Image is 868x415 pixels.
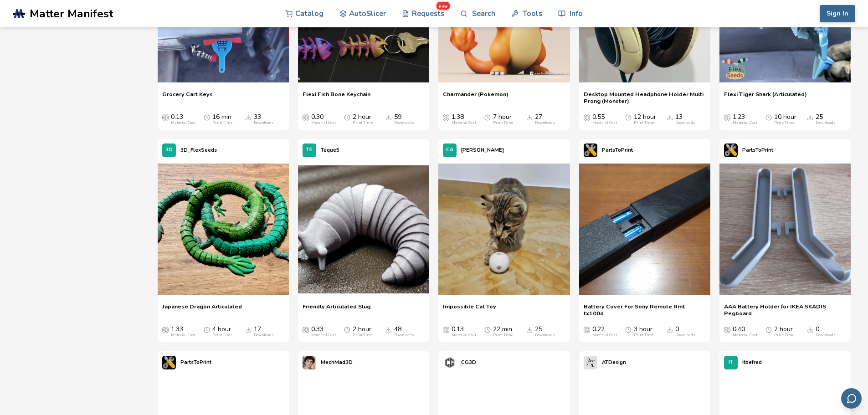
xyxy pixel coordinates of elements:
[204,326,210,333] span: Average Print Time
[303,113,309,121] span: Average Cost
[162,113,169,121] span: Average Cost
[171,113,195,125] div: 0.13
[765,113,772,121] span: Average Print Time
[212,326,232,338] div: 4 hour
[162,303,242,317] a: Japanese Dragon Articulated
[306,147,313,153] span: TE
[158,351,216,374] a: PartsToPrint's profilePartsToPrint
[816,113,836,125] div: 25
[443,356,457,369] img: CG3D's profile
[461,145,504,155] p: [PERSON_NAME]
[461,358,476,367] p: CG3D
[204,113,210,121] span: Average Print Time
[180,145,217,155] p: 3D_FlexSeeds
[303,303,370,317] a: Friendly Articulated Slug
[584,113,590,121] span: Average Cost
[344,326,350,333] span: Average Print Time
[30,7,113,20] span: Matter Manifest
[446,147,453,153] span: CA
[452,113,476,125] div: 1.38
[724,326,730,333] span: Average Cost
[774,326,794,338] div: 2 hour
[774,121,794,125] div: Print Time
[579,139,637,162] a: PartsToPrint's profilePartsToPrint
[675,121,695,125] div: Downloads
[579,351,631,374] a: ATDesign's profileATDesign
[212,333,232,338] div: Print Time
[535,113,555,125] div: 27
[592,121,617,125] div: Material Cost
[765,326,772,333] span: Average Print Time
[452,333,476,338] div: Material Cost
[385,326,392,333] span: Downloads
[742,358,762,367] p: itbefred
[816,333,836,338] div: Downloads
[443,91,508,104] a: Charmander (Pokemon)
[344,113,350,121] span: Average Print Time
[353,121,373,125] div: Print Time
[724,143,738,157] img: PartsToPrint's profile
[592,333,617,338] div: Material Cost
[592,326,617,338] div: 0.22
[443,326,449,333] span: Average Cost
[303,91,370,104] a: Flexi Fish Bone Keychain
[254,326,274,338] div: 17
[820,5,855,22] button: Sign In
[311,121,336,125] div: Material Cost
[733,121,757,125] div: Material Cost
[254,333,274,338] div: Downloads
[171,333,195,338] div: Material Cost
[452,121,476,125] div: Material Cost
[493,121,513,125] div: Print Time
[245,113,252,121] span: Downloads
[452,326,476,338] div: 0.13
[733,326,757,338] div: 0.40
[667,326,673,333] span: Downloads
[724,91,807,104] a: Flexi Tiger Shark (Articulated)
[394,113,414,125] div: 59
[493,113,513,125] div: 7 hour
[171,326,195,338] div: 1.33
[212,113,232,125] div: 16 min
[724,303,846,317] span: AAA Battery Holder for IKEA SKADIS Pegboard
[394,121,414,125] div: Downloads
[592,113,617,125] div: 0.55
[353,113,373,125] div: 2 hour
[438,351,481,374] a: CG3D's profileCG3D
[298,351,357,374] a: MechMad3D's profileMechMad3D
[584,356,597,369] img: ATDesign's profile
[807,113,813,121] span: Downloads
[625,113,632,121] span: Average Print Time
[742,145,773,155] p: PartsToPrint
[484,326,491,333] span: Average Print Time
[675,333,695,338] div: Downloads
[245,326,252,333] span: Downloads
[584,91,706,104] span: Desktop Mounted Headphone Holder Multi Prong (Monster)
[816,326,836,338] div: 0
[625,326,632,333] span: Average Print Time
[634,326,654,338] div: 3 hour
[162,91,213,104] a: Grocery Cart Keys
[180,358,211,367] p: PartsToPrint
[584,303,706,317] a: Battery Cover For Sony Remote Rmt tx100d
[394,333,414,338] div: Downloads
[493,326,513,338] div: 22 min
[311,326,336,338] div: 0.33
[807,326,813,333] span: Downloads
[443,303,496,317] a: Impossible Cat Toy
[212,121,232,125] div: Print Time
[311,113,336,125] div: 0.30
[675,113,695,125] div: 13
[719,139,778,162] a: PartsToPrint's profilePartsToPrint
[774,333,794,338] div: Print Time
[667,113,673,121] span: Downloads
[162,326,169,333] span: Average Cost
[321,358,353,367] p: MechMad3D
